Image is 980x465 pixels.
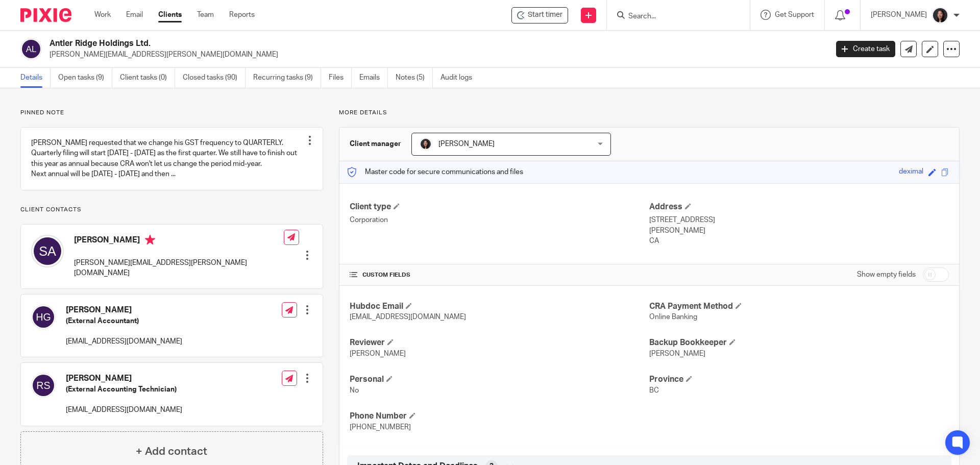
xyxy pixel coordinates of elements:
p: [PERSON_NAME][EMAIL_ADDRESS][PERSON_NAME][DOMAIN_NAME] [50,50,821,60]
span: Get Support [775,11,814,18]
span: [PERSON_NAME] [438,140,495,148]
p: CA [649,236,949,246]
p: More details [339,109,960,117]
img: Lili%20square.jpg [420,138,432,150]
p: Pinned note [20,109,323,117]
span: [PHONE_NUMBER] [350,424,411,431]
div: Antler Ridge Holdings Ltd. [511,7,568,23]
img: svg%3E [31,373,56,398]
h4: Province [649,374,949,385]
h4: [PERSON_NAME] [74,235,284,248]
a: Emails [359,68,388,88]
a: Closed tasks (90) [183,68,246,88]
a: Details [20,68,51,88]
p: [PERSON_NAME] [649,226,949,236]
p: Master code for secure communications and files [347,167,523,177]
h5: (External Accounting Technician) [66,384,182,395]
span: BC [649,387,659,394]
h4: CUSTOM FIELDS [350,271,649,279]
p: [EMAIL_ADDRESS][DOMAIN_NAME] [66,336,182,347]
h3: Client manager [350,139,401,149]
h5: (External Accountant) [66,316,182,326]
a: Email [126,10,143,20]
p: [PERSON_NAME] [871,10,927,20]
span: Start timer [528,10,562,20]
h4: Personal [350,374,649,385]
a: Recurring tasks (9) [253,68,321,88]
h2: Antler Ridge Holdings Ltd. [50,38,667,49]
p: Client contacts [20,206,323,214]
p: [STREET_ADDRESS] [649,215,949,225]
h4: + Add contact [136,444,207,459]
span: [EMAIL_ADDRESS][DOMAIN_NAME] [350,313,466,321]
div: deximal [899,166,923,178]
a: Team [197,10,214,20]
a: Audit logs [440,68,480,88]
a: Create task [836,41,895,57]
a: Files [329,68,352,88]
p: [PERSON_NAME][EMAIL_ADDRESS][PERSON_NAME][DOMAIN_NAME] [74,258,284,279]
span: [PERSON_NAME] [649,350,705,357]
a: Work [94,10,111,20]
i: Primary [145,235,155,245]
img: Lili%20square.jpg [932,7,948,23]
img: svg%3E [20,38,42,60]
p: Corporation [350,215,649,225]
h4: Hubdoc Email [350,301,649,312]
a: Notes (5) [396,68,433,88]
h4: Backup Bookkeeper [649,337,949,348]
a: Reports [229,10,255,20]
img: svg%3E [31,235,64,267]
h4: Reviewer [350,337,649,348]
input: Search [627,12,719,21]
h4: [PERSON_NAME] [66,373,182,384]
h4: [PERSON_NAME] [66,305,182,315]
span: [PERSON_NAME] [350,350,406,357]
h4: CRA Payment Method [649,301,949,312]
span: No [350,387,359,394]
h4: Address [649,202,949,212]
img: Pixie [20,8,71,22]
label: Show empty fields [857,270,916,280]
span: Online Banking [649,313,697,321]
h4: Phone Number [350,411,649,422]
a: Clients [158,10,182,20]
a: Client tasks (0) [120,68,175,88]
p: [EMAIL_ADDRESS][DOMAIN_NAME] [66,405,182,415]
img: svg%3E [31,305,56,329]
h4: Client type [350,202,649,212]
a: Open tasks (9) [58,68,112,88]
